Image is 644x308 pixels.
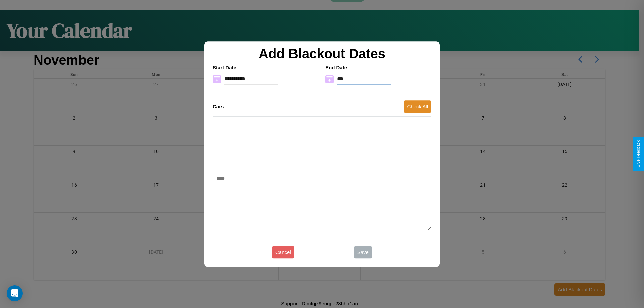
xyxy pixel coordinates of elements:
button: Save [354,246,372,258]
div: Give Feedback [636,140,641,168]
h2: Add Blackout Dates [209,46,435,61]
button: Cancel [272,246,294,258]
button: Check All [404,100,431,113]
h4: End Date [325,65,431,70]
h4: Cars [213,104,224,109]
h4: Start Date [213,65,319,70]
div: Open Intercom Messenger [7,285,23,301]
